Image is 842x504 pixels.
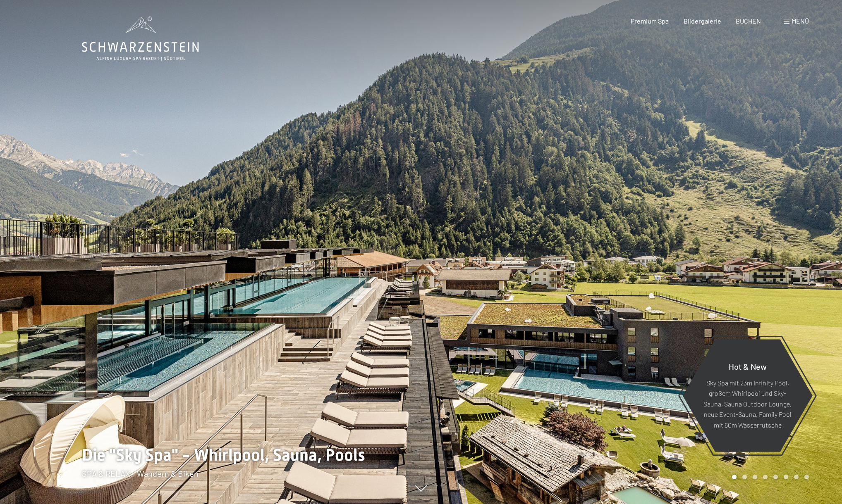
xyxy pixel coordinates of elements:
[729,475,809,479] div: Carousel Pagination
[732,475,737,479] div: Carousel Page 1 (Current Slide)
[804,475,809,479] div: Carousel Page 8
[631,17,669,25] a: Premium Spa
[736,17,761,25] a: BUCHEN
[742,475,747,479] div: Carousel Page 2
[794,475,799,479] div: Carousel Page 7
[792,17,809,25] span: Menü
[784,475,788,479] div: Carousel Page 6
[763,475,768,479] div: Carousel Page 4
[773,475,778,479] div: Carousel Page 5
[682,339,813,452] a: Hot & New Sky Spa mit 23m Infinity Pool, großem Whirlpool und Sky-Sauna, Sauna Outdoor Lounge, ne...
[703,377,792,430] p: Sky Spa mit 23m Infinity Pool, großem Whirlpool und Sky-Sauna, Sauna Outdoor Lounge, neue Event-S...
[729,361,767,371] span: Hot & New
[753,475,757,479] div: Carousel Page 3
[684,17,721,25] a: Bildergalerie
